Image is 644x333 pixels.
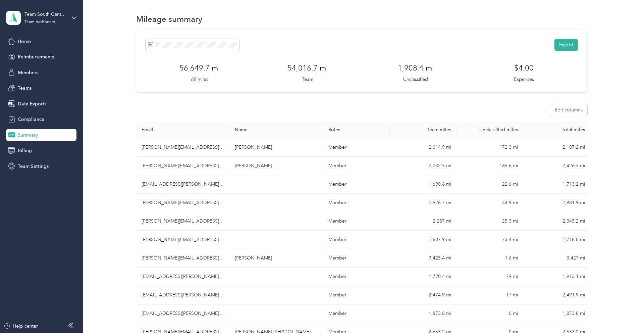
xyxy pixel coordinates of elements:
span: Compliance [18,116,44,123]
td: renieca.jenerette@sprinterhealth.com [136,286,230,304]
td: TJ Sadler [229,138,323,157]
td: dejia.alexis@sprinterhealth.com [136,212,230,231]
td: Carrie James [229,249,323,268]
td: carrie.james@sprinterhealth.com [136,249,230,268]
td: 2,607.9 mi [390,231,457,249]
td: 1.6 mi [457,249,523,268]
td: 17 mi [457,286,523,304]
td: thomas.sadler@sprinterhealth.com [136,138,230,157]
td: 2,926.7 mi [390,194,457,212]
td: Member [323,231,390,249]
div: Team dashboard [24,20,55,24]
td: 3,425.4 mi [390,249,457,268]
td: Michaela Outley [229,157,323,175]
td: 2,237 mi [390,212,457,231]
td: 79 mi [457,268,523,286]
td: 2,426.3 mi [523,157,590,175]
iframe: Everlance-gr Chat Button Frame [606,295,644,333]
td: 165.6 mi [457,157,523,175]
td: 2,232.5 mi [390,157,457,175]
td: 1,690.6 mi [390,175,457,194]
th: Roles [323,122,390,138]
td: Member [323,304,390,323]
th: Total miles [523,122,590,138]
div: Team South Central (Crystal) [24,11,66,18]
td: 2,187.2 mi [523,138,590,157]
td: 44.9 mi [457,194,523,212]
td: Member [323,194,390,212]
p: Unclassified [403,76,428,83]
span: Reimbursements [18,53,54,60]
td: Member [323,157,390,175]
th: Email [136,122,230,138]
td: 1,713.2 mi [523,175,590,194]
span: Members [18,69,38,76]
td: 25.3 mi [457,212,523,231]
td: crystal.rivas@sprinterhealth.com [136,175,230,194]
button: Export [554,39,578,51]
td: Member [323,212,390,231]
td: 1,720.4 mi [390,268,457,286]
th: Team miles [390,122,457,138]
td: 2,345.2 mi [523,212,590,231]
td: yolanda.williams@sprinterhealth.com [136,231,230,249]
th: Name [229,122,323,138]
h1: Mileage summary [136,15,202,22]
p: All miles [191,76,208,83]
td: michaela.outley@sprinterhealth.com [136,157,230,175]
td: darcia.jackson@sprinterhealth.com [136,194,230,212]
td: 22.6 mi [457,175,523,194]
th: Unclassified miles [457,122,523,138]
h3: 54,016.7 mi [287,62,328,74]
td: 2,014.9 mi [390,138,457,157]
span: Billing [18,147,32,154]
td: Member [323,249,390,268]
td: 3,427 mi [523,249,590,268]
td: Member [323,138,390,157]
td: 2,981.9 mi [523,194,590,212]
td: 172.3 mi [457,138,523,157]
h3: 56,649.7 mi [179,62,220,74]
span: Home [18,38,31,45]
td: brittany.britt@sprinterhealth.com [136,304,230,323]
td: 2,474.9 mi [390,286,457,304]
td: 0 mi [457,304,523,323]
button: Help center [4,323,38,330]
span: Team Settings [18,163,49,170]
p: Expenses [514,76,534,83]
span: Summary [18,132,38,139]
p: Team [302,76,313,83]
td: Member [323,175,390,194]
h3: 1,908.4 mi [398,62,434,74]
td: 2,718.8 mi [523,231,590,249]
h3: $4.00 [514,62,534,74]
td: tenechia.roberson@sprinterhealth.com [136,268,230,286]
td: Member [323,286,390,304]
td: 73.4 mi [457,231,523,249]
span: Teams [18,85,32,92]
td: 1,912.1 mi [523,268,590,286]
span: Data Exports [18,100,46,107]
td: Member [323,268,390,286]
td: 1,873.8 mi [390,304,457,323]
td: 1,873.8 mi [523,304,590,323]
button: Edit columns [550,104,587,116]
td: 2,491.9 mi [523,286,590,304]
